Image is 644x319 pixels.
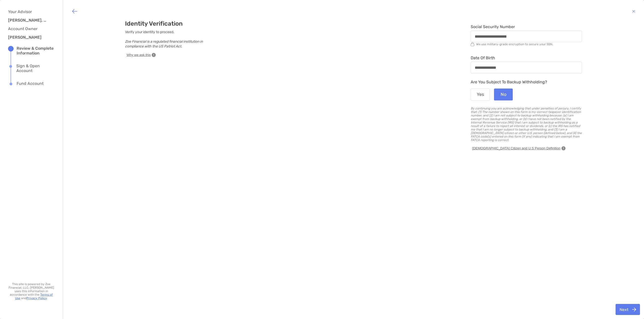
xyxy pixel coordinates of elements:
button: Next [616,304,640,315]
p: This site is powered by Zoe Financial, LLC. [PERSON_NAME] uses this information in accordance wit... [8,282,55,300]
div: Review & Complete Information [17,46,55,55]
h3: [PERSON_NAME] [8,35,48,40]
input: Social Security Number [471,34,582,39]
span: We use military-grade encryption to secure your SSN. [476,42,553,46]
button: [DEMOGRAPHIC_DATA] Citizen and U.S Person Definition [471,146,567,151]
h3: Identity Verification [125,20,211,27]
img: npw-badge-icon.svg [574,35,578,39]
button: Why we ask this [125,52,157,57]
button: Yes [471,88,490,101]
label: Are you subject to backup withholding? [471,78,547,84]
span: Social Security Number [471,24,582,29]
span: Date of Birth [471,55,582,60]
span: [DEMOGRAPHIC_DATA] Citizen and U.S Person Definition [472,146,560,151]
a: Terms of Use [15,293,53,300]
div: Fund Account [17,81,44,87]
img: button icon [72,8,78,14]
h4: Account Owner [8,26,51,31]
a: Privacy Policy [26,296,47,300]
div: Sign & Open Account [16,63,55,73]
i: Zoe Financial is a regulated financial institution in compliance with the US Patriot Act. [125,39,203,48]
img: button icon [632,8,635,14]
h3: [PERSON_NAME], CFP® [8,18,48,23]
p: Verify your identity to proceed. [125,30,211,49]
img: icon lock [471,42,474,46]
p: By continuing you are acknowledging that under penalties of perjury, I certify that: (1) The numb... [471,107,582,142]
span: Why we ask this [127,53,151,57]
img: button icon [632,307,636,311]
button: No [494,88,513,101]
h4: Your Advisor [8,9,51,14]
input: Date of Birth [471,66,582,70]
